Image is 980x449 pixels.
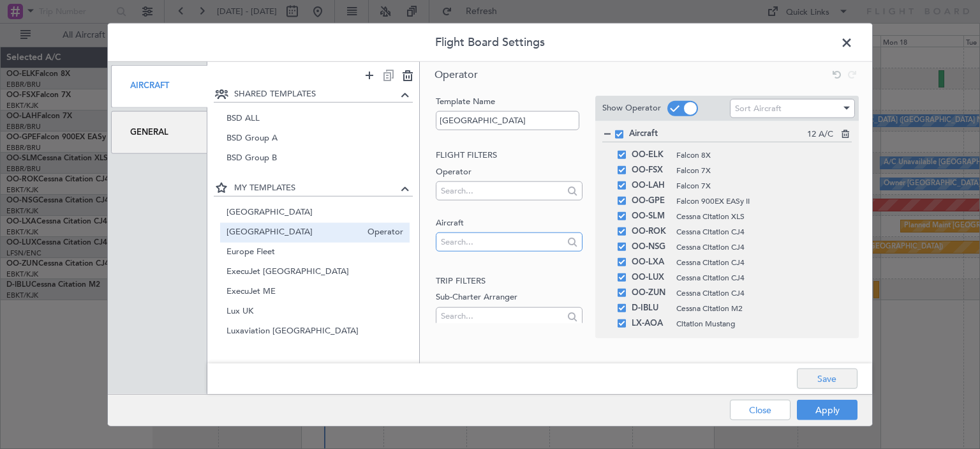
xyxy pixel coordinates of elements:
[436,291,582,304] label: Sub-Charter Arranger
[226,246,404,259] span: Europe Fleet
[629,127,807,140] span: Aircraft
[632,300,670,316] span: D-IBLU
[807,128,833,141] span: 12 A/C
[632,162,670,178] span: OO-FSX
[632,254,670,270] span: OO-LXA
[676,210,840,222] span: Cessna Citation XLS
[602,102,661,115] label: Show Operator
[226,266,404,279] span: ExecuJet [GEOGRAPHIC_DATA]
[226,112,404,125] span: BSD ALL
[226,325,404,339] span: Luxaviation [GEOGRAPHIC_DATA]
[226,206,404,220] span: [GEOGRAPHIC_DATA]
[676,256,840,268] span: Cessna Citation CJ4
[436,95,582,108] label: Template Name
[361,226,403,240] span: Operator
[111,65,207,107] div: Aircraft
[226,345,404,358] span: Luxaviation [GEOGRAPHIC_DATA]
[632,224,670,239] span: OO-ROK
[632,239,670,254] span: OO-NSG
[676,179,840,191] span: Falcon 7X
[676,241,840,252] span: Cessna Citation CJ4
[436,217,582,229] label: Aircraft
[226,151,404,165] span: BSD Group B
[632,178,670,193] span: OO-LAH
[436,275,582,287] h2: Trip filters
[108,23,872,61] header: Flight Board Settings
[441,307,563,326] input: Search...
[730,400,791,420] button: Close
[441,232,563,251] input: Search...
[676,225,840,237] span: Cessna Citation CJ4
[676,195,840,206] span: Falcon 900EX EASy II
[676,287,840,298] span: Cessna Citation CJ4
[234,88,398,100] span: SHARED TEMPLATES
[226,285,404,299] span: ExecuJet ME
[111,110,207,153] div: General
[676,302,840,314] span: Cessna Citation M2
[434,67,478,81] span: Operator
[676,271,840,283] span: Cessna Citation CJ4
[632,285,670,300] span: OO-ZUN
[676,317,840,329] span: Citation Mustang
[676,164,840,176] span: Falcon 7X
[735,103,782,114] span: Sort Aircraft
[226,226,362,240] span: [GEOGRAPHIC_DATA]
[234,182,398,195] span: MY TEMPLATES
[632,147,670,162] span: OO-ELK
[632,208,670,224] span: OO-SLM
[632,270,670,285] span: OO-LUX
[797,400,857,420] button: Apply
[632,316,670,331] span: LX-AOA
[676,149,840,160] span: Falcon 8X
[632,193,670,208] span: OO-GPE
[441,181,563,200] input: Search...
[436,165,582,178] label: Operator
[797,369,857,389] button: Save
[226,132,404,145] span: BSD Group A
[436,149,582,162] h2: Flight filters
[226,305,404,319] span: Lux UK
